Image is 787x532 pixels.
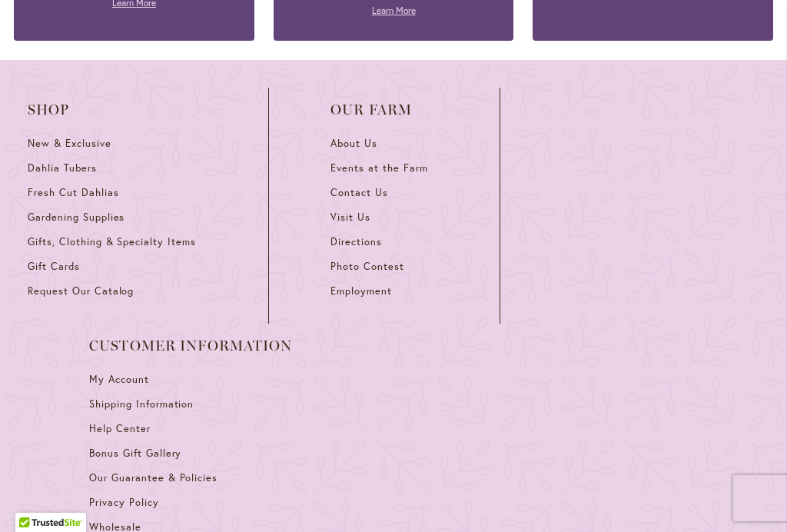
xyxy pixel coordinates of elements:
[28,260,80,273] span: Gift Cards
[330,102,438,118] span: Our Farm
[89,471,218,484] span: Our Guarantee & Policies
[330,211,370,224] span: Visit Us
[89,338,293,354] span: Customer Information
[28,137,111,150] span: New & Exclusive
[89,447,181,460] span: Bonus Gift Gallery
[330,235,382,248] span: Directions
[28,211,125,224] span: Gardening Supplies
[330,260,404,273] span: Photo Contest
[330,284,392,298] span: Employment
[330,161,427,175] span: Events at the Farm
[89,397,194,411] span: Shipping Information
[28,161,97,175] span: Dahlia Tubers
[89,422,151,435] span: Help Center
[372,5,416,16] a: Learn More
[330,186,388,199] span: Contact Us
[89,373,149,386] span: My Account
[28,102,207,118] span: Shop
[28,284,134,298] span: Request Our Catalog
[28,235,196,248] span: Gifts, Clothing & Specialty Items
[28,186,119,199] span: Fresh Cut Dahlias
[330,137,377,150] span: About Us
